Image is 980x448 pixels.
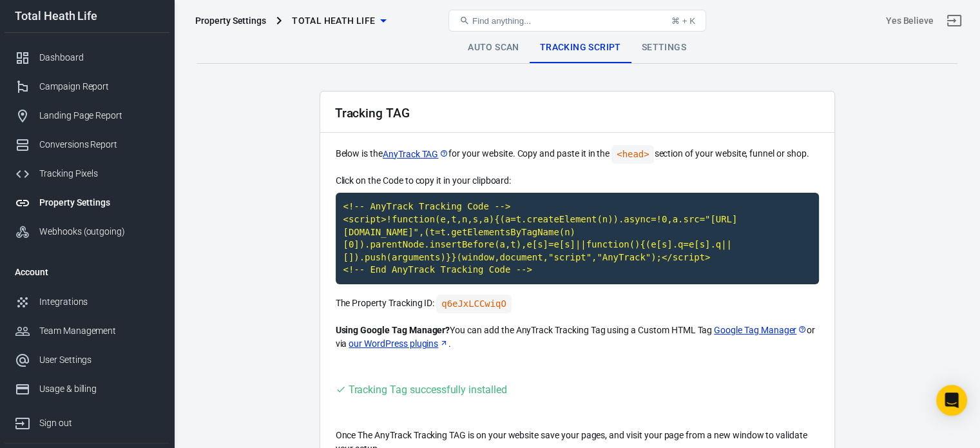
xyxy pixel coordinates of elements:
[5,101,169,130] a: Landing Page Report
[5,317,169,346] a: Team Management
[5,257,169,287] li: Account
[5,72,169,101] a: Campaign Report
[39,138,159,151] div: Conversions Report
[5,287,169,317] a: Integrations
[5,159,169,188] a: Tracking Pixels
[5,404,169,438] a: Sign out
[472,16,531,26] span: Find anything...
[287,9,390,33] button: Total Heath Life
[39,382,159,396] div: Usage & billing
[39,353,159,367] div: User Settings
[631,32,697,63] a: Settings
[336,174,819,188] p: Click on the Code to copy it in your clipboard:
[383,148,448,161] a: AnyTrack TAG
[336,324,819,351] p: You can add the AnyTrack Tracking Tag using a Custom HTML Tag or via .
[336,382,507,398] div: Visit your website to trigger the Tracking Tag and validate your setup.
[39,167,159,180] div: Tracking Pixels
[39,324,159,338] div: Team Management
[939,5,970,36] a: Sign out
[39,109,159,122] div: Landing Page Report
[5,43,169,72] a: Dashboard
[886,14,934,28] div: Account id: NVAEYFid
[611,145,654,164] code: <head>
[936,385,967,416] div: Open Intercom Messenger
[5,375,169,404] a: Usage & billing
[292,13,375,29] span: Total Heath Life
[336,145,819,164] p: Below is the for your website. Copy and paste it in the section of your website, funnel or shop.
[530,32,631,63] a: Tracking Script
[39,295,159,309] div: Integrations
[5,346,169,375] a: User Settings
[39,80,159,93] div: Campaign Report
[39,225,159,239] div: Webhooks (outgoing)
[5,10,169,22] div: Total Heath Life
[39,51,159,64] div: Dashboard
[39,416,159,430] div: Sign out
[39,196,159,209] div: Property Settings
[349,337,448,351] a: our WordPress plugins
[336,295,819,313] p: The Property Tracking ID:
[336,193,819,284] code: Click to copy
[335,106,410,120] h2: Tracking TAG
[349,382,507,398] div: Tracking Tag successfully installed
[336,325,450,335] strong: Using Google Tag Manager?
[448,10,706,32] button: Find anything...⌘ + K
[5,217,169,246] a: Webhooks (outgoing)
[195,14,266,27] div: Property Settings
[5,188,169,217] a: Property Settings
[671,16,695,26] div: ⌘ + K
[5,130,169,159] a: Conversions Report
[436,295,512,313] code: Click to copy
[457,32,530,63] a: Auto Scan
[714,324,807,337] a: Google Tag Manager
